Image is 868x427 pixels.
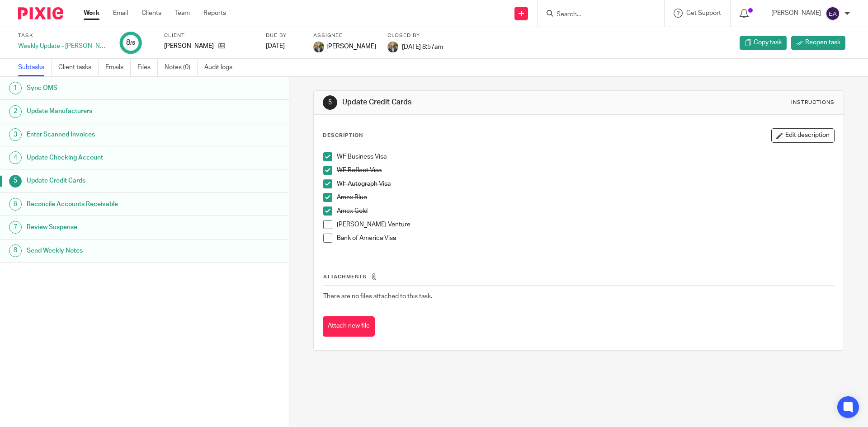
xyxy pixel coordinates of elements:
img: image.jpg [387,42,398,52]
h1: Update Manufacturers [27,104,196,118]
small: /8 [130,41,135,46]
a: Emails [105,59,131,76]
a: Team [175,9,190,18]
a: Subtasks [18,59,52,76]
div: 8 [126,38,135,48]
a: Client tasks [58,59,99,76]
span: Attachments [323,274,367,279]
div: 5 [9,175,22,188]
img: Pixie [18,7,63,19]
div: 8 [9,244,22,257]
img: svg%3E [826,6,840,21]
p: [PERSON_NAME] Venture [337,220,834,229]
a: Audit logs [204,59,239,76]
div: 3 [9,128,22,141]
label: Client [164,32,255,39]
p: Bank of America Visa [337,234,834,243]
span: There are no files attached to this task. [323,293,432,300]
div: [DATE] [266,42,302,51]
p: Description [323,132,363,139]
span: [PERSON_NAME] [326,42,376,51]
h1: Send Weekly Notes [27,244,196,258]
a: Reports [203,9,226,18]
button: Edit description [771,128,835,143]
div: 4 [9,151,22,164]
label: Assignee [313,32,376,39]
button: Attach new file [323,316,375,337]
h1: Update Checking Account [27,151,196,164]
h1: Sync OMS [27,81,196,95]
p: Amex Blue [337,193,834,202]
span: [DATE] 8:57am [402,43,443,50]
div: 2 [9,105,22,118]
p: WF Autograph Visa [337,179,834,188]
p: [PERSON_NAME] [164,42,214,51]
a: Work [84,9,99,18]
p: WF Reflect Visa [337,166,834,175]
a: Notes (0) [165,59,198,76]
h1: Reconcile Accounts Receivable [27,197,196,211]
input: Search [556,11,637,19]
span: Copy task [754,38,782,47]
p: [PERSON_NAME] [771,9,821,18]
a: Reopen task [791,36,845,50]
h1: Enter Scanned Invoices [27,128,196,141]
label: Due by [266,32,302,39]
span: Get Support [686,10,721,16]
a: Email [113,9,128,18]
div: 6 [9,198,22,211]
div: Instructions [791,99,835,106]
img: image.jpg [313,42,324,52]
a: Clients [142,9,161,18]
p: Amex Gold [337,206,834,216]
div: 7 [9,221,22,234]
div: 1 [9,82,22,94]
label: Task [18,32,108,39]
label: Closed by [387,32,443,39]
a: Copy task [740,36,787,50]
div: 5 [323,95,337,110]
div: Weekly Update - [PERSON_NAME] [18,42,108,51]
a: Files [137,59,158,76]
p: WF Business Visa [337,152,834,161]
h1: Review Suspense [27,221,196,234]
h1: Update Credit Cards [27,174,196,188]
span: Reopen task [805,38,840,47]
h1: Update Credit Cards [342,98,598,107]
